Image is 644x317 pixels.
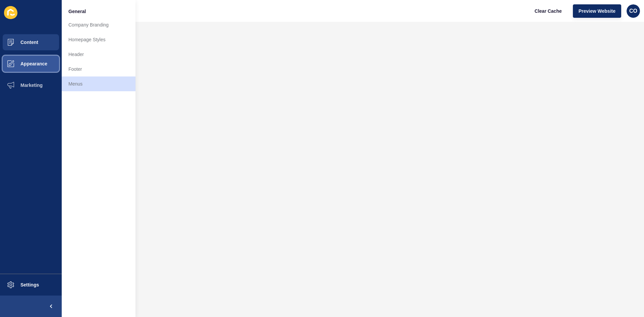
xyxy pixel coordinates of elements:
a: Footer [62,62,136,76]
a: Homepage Styles [62,32,136,47]
span: Preview Website [579,8,615,14]
span: CO [629,8,637,14]
span: General [68,8,86,15]
span: Clear Cache [535,8,562,14]
a: Header [62,47,136,62]
button: Preview Website [573,4,621,18]
a: Company Branding [62,17,136,32]
a: Menus [62,76,136,91]
button: Clear Cache [529,4,568,18]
